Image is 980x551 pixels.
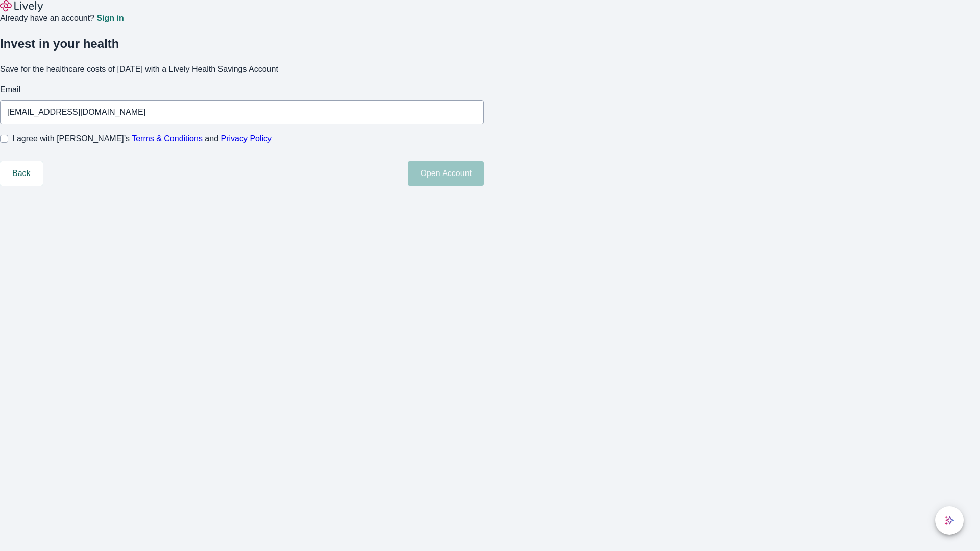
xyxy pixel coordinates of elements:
svg: Lively AI Assistant [944,515,954,525]
a: Sign in [96,14,124,22]
a: Privacy Policy [221,134,272,143]
button: chat [935,506,964,535]
a: Terms & Conditions [132,134,203,143]
span: I agree with [PERSON_NAME]’s and [12,133,272,145]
